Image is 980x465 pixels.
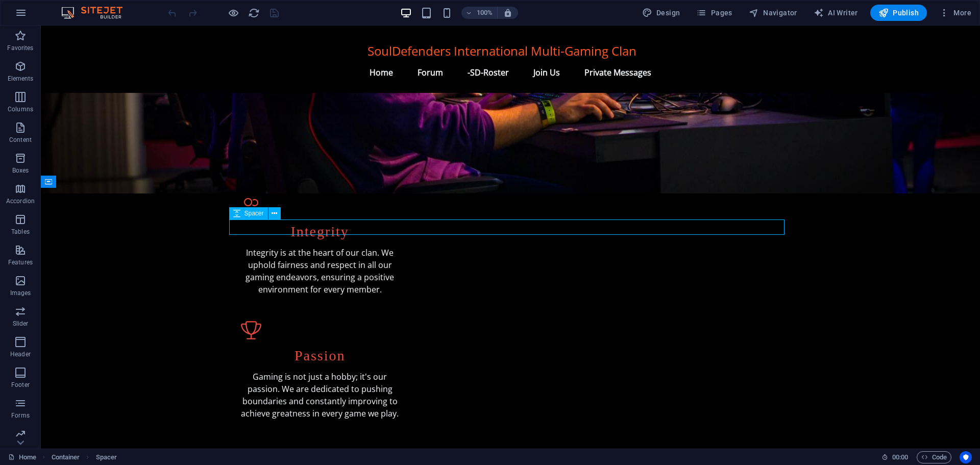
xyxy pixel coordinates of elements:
[59,7,135,19] img: Editor Logo
[892,451,908,463] span: 00 00
[96,451,117,463] span: Click to select. Double-click to edit
[9,136,32,144] p: Content
[878,8,919,18] span: Publish
[870,5,927,21] button: Publish
[814,8,858,18] span: AI Writer
[745,5,801,21] button: Navigator
[11,228,30,236] p: Tables
[642,8,680,18] span: Design
[52,451,117,463] nav: breadcrumb
[477,7,493,19] h6: 100%
[638,5,684,21] button: Design
[13,320,29,328] p: Slider
[917,451,951,463] button: Code
[939,8,971,18] span: More
[749,8,797,18] span: Navigator
[810,5,862,21] button: AI Writer
[881,451,909,463] h6: Session time
[960,451,972,463] button: Usercentrics
[692,5,736,21] button: Pages
[10,289,31,297] p: Images
[7,44,33,52] p: Favorites
[12,166,29,175] p: Boxes
[638,5,684,21] div: Design (Ctrl+Alt+Y)
[921,451,947,463] span: Code
[248,7,260,19] i: Reload page
[8,258,33,266] p: Features
[935,5,975,21] button: More
[8,75,34,83] p: Elements
[52,451,80,463] span: Click to select. Double-click to edit
[10,350,31,358] p: Header
[227,7,239,19] button: Click here to leave preview mode and continue editing
[244,210,264,216] span: Spacer
[11,411,30,420] p: Forms
[8,451,36,463] a: Click to cancel selection. Double-click to open Pages
[503,8,512,17] i: On resize automatically adjust zoom level to fit chosen device.
[11,381,30,389] p: Footer
[6,197,35,205] p: Accordion
[696,8,732,18] span: Pages
[8,105,33,113] p: Columns
[899,453,901,461] span: :
[248,7,260,19] button: reload
[461,7,498,19] button: 100%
